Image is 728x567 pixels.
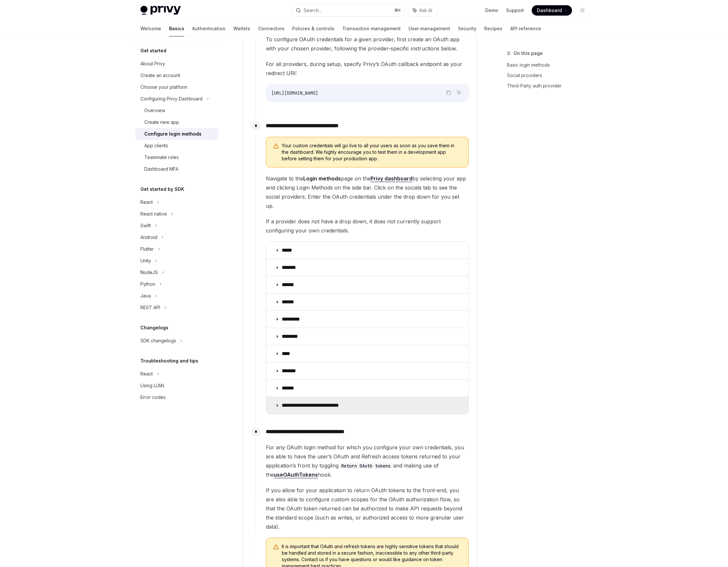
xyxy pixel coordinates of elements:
code: Return OAuth tokens [339,462,393,469]
div: Configuring Privy Dashboard [140,95,202,103]
a: Dashboard [532,5,572,16]
div: Python [140,280,155,288]
div: Choose your platform [140,83,187,91]
div: Create an account [140,72,180,79]
a: Demo [485,7,498,14]
svg: Warning [273,544,279,550]
div: Unity [140,257,151,265]
a: Configure login methods [135,128,218,140]
a: Using LLMs [135,380,218,391]
a: Policies & controls [292,21,334,36]
a: Create an account [135,70,218,81]
a: Overview [135,105,218,116]
a: Welcome [140,21,161,36]
button: Ask AI [408,5,437,16]
div: Flutter [140,245,154,253]
a: Transaction management [342,21,401,36]
a: User management [409,21,450,36]
h5: Changelogs [140,324,168,332]
span: For all providers, during setup, specify Privy’s OAuth callback endpoint as your redirect URI: [266,59,469,78]
button: Search...⌘K [291,5,405,16]
a: Error codes [135,391,218,403]
div: Swift [140,222,151,230]
span: For any OAuth login method for which you configure your own credentials, you are able to have the... [266,443,469,479]
a: Third-Party auth provider [507,81,593,91]
span: If you allow for your application to return OAuth tokens to the front-end, you are also able to c... [266,486,469,531]
div: Java [140,292,151,300]
div: REST API [140,304,160,311]
a: Basic login methods [507,60,593,70]
div: Configure login methods [144,130,201,138]
span: On this page [513,49,543,57]
a: Support [506,7,524,14]
div: NodeJS [140,269,158,276]
div: Dashboard MFA [144,165,178,173]
div: Android [140,233,157,241]
strong: Login methods [303,175,341,182]
a: useOAuthTokens [274,471,318,478]
button: Copy the contents from the code block [444,88,453,97]
a: Choose your platform [135,81,218,93]
svg: Warning [273,143,279,150]
a: App clients [135,140,218,152]
span: If a provider does not have a drop down, it does not currently support configuring your own crede... [266,217,469,235]
span: [URL][DOMAIN_NAME] [271,90,318,96]
span: Navigate to the page on the by selecting your app and clicking Login Methods on the side bar. Cli... [266,174,469,210]
span: Your custom credentials will go live to all your users as soon as you save them in the dashboard.... [282,142,462,162]
span: To configure OAuth credentials for a given provider, first create an OAuth app with your chosen p... [266,35,469,53]
div: React [140,370,153,378]
a: API reference [510,21,541,36]
a: Privy dashboard [370,175,412,182]
div: Teammate roles [144,153,179,161]
a: Create new app [135,116,218,128]
span: Ask AI [419,7,432,14]
a: Wallets [233,21,250,36]
div: App clients [144,142,168,150]
div: Create new app [144,118,179,126]
h5: Troubleshooting and tips [140,357,198,365]
div: React [140,198,153,206]
img: light logo [140,6,181,15]
span: ⌘ K [394,8,401,13]
div: React native [140,210,167,218]
div: Using LLMs [140,382,164,389]
div: Search... [304,7,322,14]
button: Ask AI [455,88,463,97]
a: Security [458,21,476,36]
a: Basics [169,21,184,36]
h5: Get started by SDK [140,185,184,193]
span: Dashboard [537,7,562,14]
div: About Privy [140,60,165,68]
a: Social providers [507,70,593,81]
a: Authentication [192,21,226,36]
a: Connectors [258,21,284,36]
div: SDK changelogs [140,337,176,345]
a: Teammate roles [135,152,218,163]
a: About Privy [135,58,218,70]
a: Recipes [484,21,502,36]
h5: Get started [140,47,166,55]
button: Toggle dark mode [577,5,588,16]
div: Overview [144,107,165,114]
a: Dashboard MFA [135,163,218,175]
div: Error codes [140,393,166,401]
